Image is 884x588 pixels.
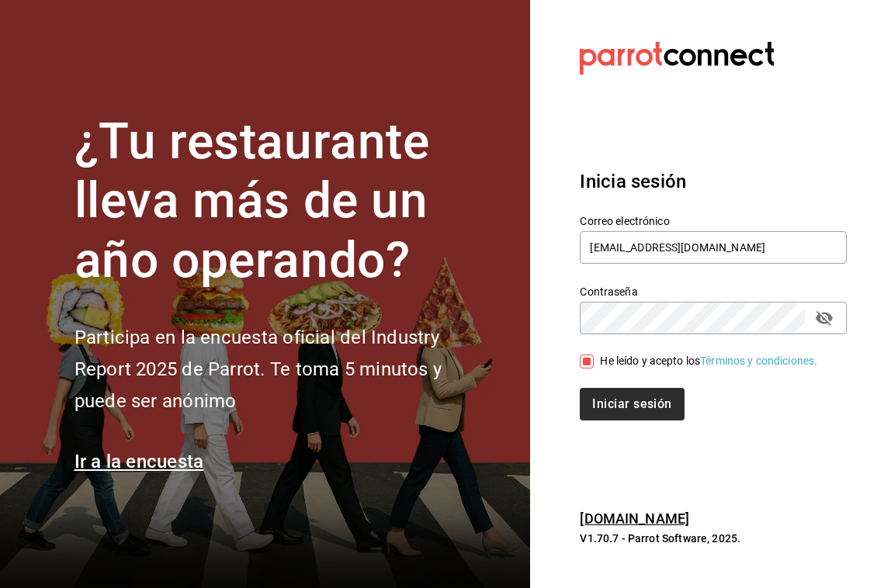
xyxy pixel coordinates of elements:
label: Correo electrónico [580,215,847,226]
button: Iniciar sesión [580,388,684,420]
h1: ¿Tu restaurante lleva más de un año operando? [75,112,494,291]
input: Ingresa tu correo electrónico [580,231,847,264]
a: [DOMAIN_NAME] [580,510,689,527]
button: passwordField [811,305,837,331]
a: Términos y condiciones. [700,355,817,367]
div: He leído y acepto los [600,353,817,369]
p: V1.70.7 - Parrot Software, 2025. [580,531,847,546]
h2: Participa en la encuesta oficial del Industry Report 2025 de Parrot. Te toma 5 minutos y puede se... [75,322,494,417]
h3: Inicia sesión [580,168,847,195]
label: Contraseña [580,285,847,296]
a: Ir a la encuesta [75,451,204,472]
